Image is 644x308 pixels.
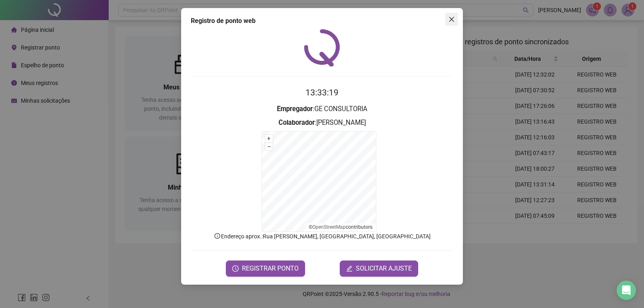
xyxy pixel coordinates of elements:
h3: : [PERSON_NAME] [191,118,453,128]
span: edit [346,265,353,272]
h3: : GE CONSULTORIA [191,104,453,114]
span: info-circle [214,232,221,240]
strong: Empregador [277,105,313,113]
div: Registro de ponto web [191,16,453,26]
img: QRPoint [304,29,340,66]
li: © contributors. [309,224,374,230]
span: REGISTRAR PONTO [242,264,299,273]
button: editSOLICITAR AJUSTE [340,260,418,277]
a: OpenStreetMap [312,224,346,230]
span: clock-circle [232,265,239,272]
p: Endereço aprox. : Rua [PERSON_NAME], [GEOGRAPHIC_DATA], [GEOGRAPHIC_DATA] [191,232,453,241]
button: + [265,135,273,143]
strong: Colaborador [279,119,315,126]
time: 13:33:19 [305,88,339,97]
div: Open Intercom Messenger [617,281,636,300]
button: Close [445,13,458,26]
button: – [265,143,273,151]
button: REGISTRAR PONTO [226,260,305,277]
span: close [448,16,455,23]
span: SOLICITAR AJUSTE [356,264,412,273]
